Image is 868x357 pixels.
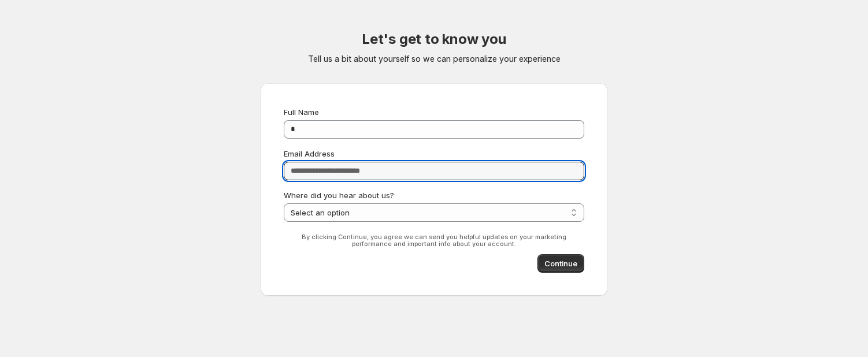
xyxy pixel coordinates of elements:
[537,254,584,273] button: Continue
[284,233,584,247] p: By clicking Continue, you agree we can send you helpful updates on your marketing performance and...
[284,107,319,117] span: Full Name
[284,149,335,158] span: Email Address
[362,30,506,49] h2: Let's get to know you
[284,191,394,200] span: Where did you hear about us?
[544,258,577,269] span: Continue
[308,53,561,65] p: Tell us a bit about yourself so we can personalize your experience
